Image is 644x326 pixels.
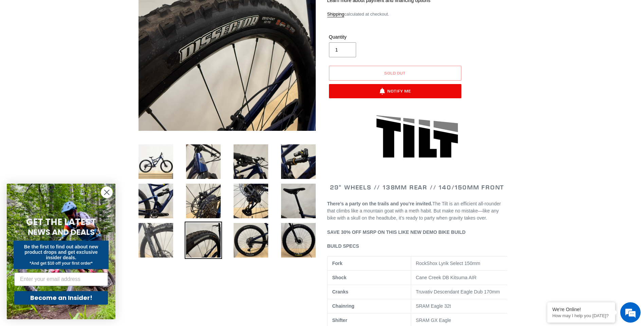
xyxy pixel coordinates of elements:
img: Load image into Gallery viewer, DEMO BIKE: TILT - Pearl Night Blue - MD (Complete Bike) #13 LIKE NEW [280,143,317,180]
b: Chainring [332,303,354,309]
img: Load image into Gallery viewer, DEMO BIKE: TILT - Pearl Night Blue - MD (Complete Bike) #13 LIKE NEW [280,182,317,220]
div: Minimize live chat window [111,3,128,20]
div: calculated at checkout. [327,11,507,18]
div: Navigation go back [7,37,18,47]
span: 29" WHEELS // 138mm REAR // 140/150mm FRONT [330,183,504,191]
span: SRAM Eagle 32t [416,303,451,309]
span: Truvativ Descendant Eagle Dub 170mm [416,289,500,294]
span: *And get $10 off your first order* [30,261,92,266]
img: Load image into Gallery viewer, DEMO BIKE: TILT - Pearl Night Blue - MD (Complete Bike) #13 LIKE NEW [137,222,174,259]
b: There’s a party on the trails and you’re invited. [327,201,433,206]
input: Enter your email address [14,272,108,286]
img: Load image into Gallery viewer, DEMO BIKE: TILT - Pearl Night Blue - MD (Complete Bike) #13 LIKE NEW [232,143,270,180]
div: Chat with us now [45,38,124,47]
b: Cranks [332,289,348,294]
span: Cane Creek DB Kitsuma AIR [416,275,477,280]
img: Load image into Gallery viewer, DEMO BIKE: TILT - Pearl Night Blue - MD (Complete Bike) #13 LIKE NEW [232,182,270,220]
button: Close dialog [101,186,113,198]
img: Load image into Gallery viewer, DEMO BIKE: TILT - Pearl Night Blue - MD (Complete Bike) #13 LIKE NEW [185,143,222,180]
b: Shock [332,275,347,280]
textarea: Type your message and hit 'Enter' [3,185,129,209]
img: Load image into Gallery viewer, DEMO BIKE: TILT - Pearl Night Blue - MD (Complete Bike) #13 LIKE NEW [232,222,270,259]
span: Be the first to find out about new product drops and get exclusive insider deals. [24,244,98,260]
span: The Tilt is an efficient all-rounder that climbs like a mountain goat with a meth habit. But make... [327,201,501,235]
span: GET THE LATEST [26,216,96,228]
img: Load image into Gallery viewer, DEMO BIKE: TILT - Pearl Night Blue - MD (Complete Bike) #13 LIKE NEW [185,222,222,259]
button: Become an Insider! [14,291,108,305]
div: We're Online! [552,307,610,312]
span: We're online! [39,85,94,154]
p: How may I help you today? [552,313,610,318]
span: RockShox Lyrik Select 150mm [416,261,480,266]
img: Load image into Gallery viewer, DEMO BIKE: TILT - Pearl Night Blue - MD (Complete Bike) #13 LIKE NEW [280,222,317,259]
span: BUILD SPECS [327,243,359,249]
b: SAVE 30% OFF MSRP ON THIS LIKE NEW DEMO BIKE BUILD [327,229,466,235]
b: Shifter [332,318,347,323]
button: Notify Me [329,84,461,98]
label: Quantity [329,34,393,41]
a: Shipping [327,12,345,17]
button: Sold out [329,66,461,81]
img: Load image into Gallery viewer, DEMO BIKE: TILT - Pearl Night Blue - MD (Complete Bike) #13 LIKE NEW [137,182,174,220]
img: Load image into Gallery viewer, DEMO BIKE: TILT - Pearl Night Blue - MD (Complete Bike) #13 LIKE NEW [185,182,222,220]
img: d_696896380_company_1647369064580_696896380 [22,34,39,51]
img: Load image into Gallery viewer, DEMO BIKE: TILT - Pearl Night Blue - MD (Complete Bike) #13 LIKE NEW [137,143,174,180]
b: Fork [332,261,343,266]
span: Sold out [384,70,406,76]
span: NEWS AND DEALS [28,227,95,238]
